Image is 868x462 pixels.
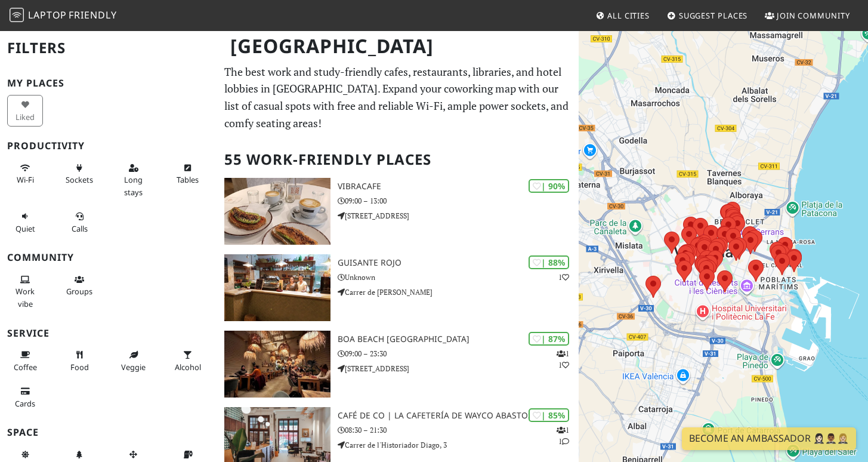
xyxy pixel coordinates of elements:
[170,345,206,377] button: Alcohol
[116,345,152,377] button: Veggie
[558,272,569,283] p: 1
[175,362,201,372] span: Alcohol
[338,258,579,268] h3: Guisante Rojo
[338,181,579,192] h3: Vibracafe
[116,158,152,202] button: Long stays
[662,5,753,26] a: Suggest Places
[121,362,146,372] span: Veggie
[557,424,569,447] p: 1 1
[7,427,210,438] h3: Space
[682,427,856,450] a: Become an Ambassador 🤵🏻‍♀️🤵🏾‍♂️🤵🏼‍♀️
[7,345,43,377] button: Coffee
[177,174,199,185] span: Work-friendly tables
[221,30,576,63] h1: [GEOGRAPHIC_DATA]
[61,158,97,190] button: Sockets
[17,174,34,185] span: Stable Wi-Fi
[10,5,117,26] a: LaptopFriendly LaptopFriendly
[7,30,210,66] h2: Filters
[224,63,572,132] p: The best work and study-friendly cafes, restaurants, libraries, and hotel lobbies in [GEOGRAPHIC_...
[338,348,579,359] p: 09:00 – 23:30
[338,411,579,421] h3: Café de CO | La cafetería de Wayco Abastos
[66,174,93,185] span: Power sockets
[7,270,43,313] button: Work vibe
[224,331,330,398] img: Boa Beach València
[338,210,579,221] p: [STREET_ADDRESS]
[529,255,569,269] div: | 88%
[72,223,88,234] span: Video/audio calls
[7,252,210,263] h3: Community
[679,10,748,21] span: Suggest Places
[16,223,35,234] span: Quiet
[28,8,67,21] span: Laptop
[224,254,330,321] img: Guisante Rojo
[529,332,569,346] div: | 87%
[338,363,579,374] p: [STREET_ADDRESS]
[338,334,579,344] h3: Boa Beach [GEOGRAPHIC_DATA]
[170,158,206,190] button: Tables
[529,408,569,422] div: | 85%
[16,286,35,309] span: People working
[217,254,579,321] a: Guisante Rojo | 88% 1 Guisante Rojo Unknown Carrer de [PERSON_NAME]
[61,345,97,377] button: Food
[7,158,43,190] button: Wi-Fi
[7,328,210,339] h3: Service
[224,141,572,178] h2: 55 Work-Friendly Places
[15,398,35,409] span: Credit cards
[760,5,855,26] a: Join Community
[557,348,569,371] p: 1 1
[338,439,579,451] p: Carrer de l'Historiador Diago, 3
[217,331,579,398] a: Boa Beach València | 87% 11 Boa Beach [GEOGRAPHIC_DATA] 09:00 – 23:30 [STREET_ADDRESS]
[338,287,579,298] p: Carrer de [PERSON_NAME]
[529,179,569,193] div: | 90%
[224,178,330,245] img: Vibracafe
[14,362,37,372] span: Coffee
[777,10,850,21] span: Join Community
[70,362,89,372] span: Food
[591,5,654,26] a: All Cities
[7,140,210,152] h3: Productivity
[217,178,579,245] a: Vibracafe | 90% Vibracafe 09:00 – 13:00 [STREET_ADDRESS]
[338,195,579,207] p: 09:00 – 13:00
[7,381,43,413] button: Cards
[61,207,97,238] button: Calls
[607,10,650,21] span: All Cities
[124,174,143,197] span: Long stays
[7,78,210,89] h3: My Places
[338,272,579,283] p: Unknown
[61,270,97,301] button: Groups
[338,424,579,436] p: 08:30 – 21:30
[66,286,92,297] span: Group tables
[10,8,24,22] img: LaptopFriendly
[69,8,116,21] span: Friendly
[7,207,43,238] button: Quiet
